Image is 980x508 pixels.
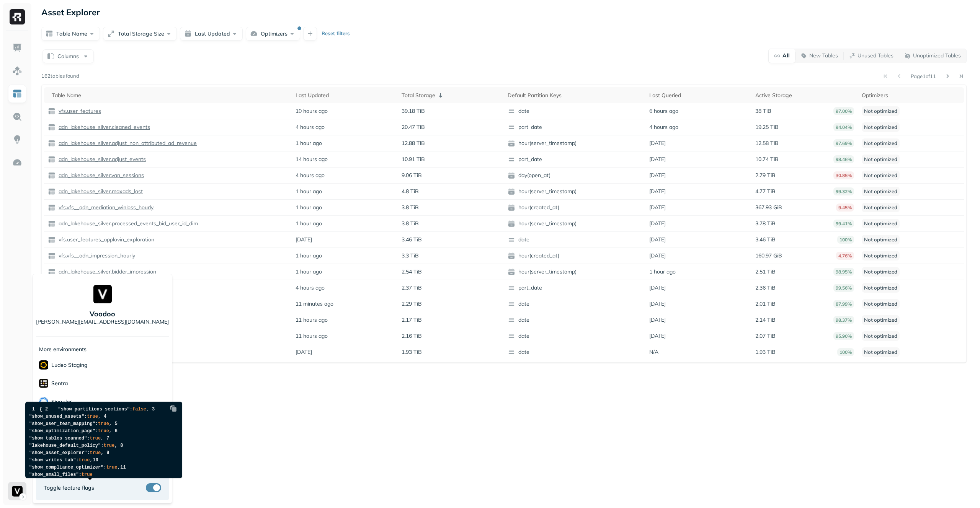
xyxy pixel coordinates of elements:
[29,414,84,419] span: "show_unused_assets"
[98,414,101,419] span: ,
[87,414,98,419] span: true
[29,472,79,477] span: "show_small_files"
[87,450,90,456] span: :
[79,472,82,477] span: :
[76,458,78,463] span: :
[39,360,48,370] img: Ludeo Staging
[101,414,111,419] span: 4
[58,407,130,412] span: "show_partitions_sections"
[39,379,48,388] img: Sentra
[132,407,146,412] span: false
[29,428,95,434] span: "show_optimization_page"
[101,450,103,456] span: ,
[51,361,88,369] p: Ludeo Staging
[90,458,92,463] span: ,
[29,443,101,448] span: "lakehouse_default_policy"
[146,407,149,412] span: ,
[39,397,48,406] img: Singular
[103,451,114,456] span: 9
[103,436,114,441] span: 7
[90,436,101,441] span: true
[90,450,101,456] span: true
[29,407,165,485] code: }
[84,414,87,419] span: :
[106,465,118,470] span: true
[117,465,120,470] span: ,
[93,285,112,303] img: Voodoo
[109,428,112,434] span: ,
[101,443,103,448] span: :
[39,407,42,412] span: {
[101,436,103,441] span: ,
[36,318,169,326] p: [PERSON_NAME][EMAIL_ADDRESS][DOMAIN_NAME]
[82,472,93,477] span: true
[29,458,76,463] span: "show_writes_tab"
[112,429,122,434] span: 6
[39,346,87,353] p: More environments
[98,428,109,434] span: true
[95,421,98,427] span: :
[93,458,103,463] span: 10
[170,405,177,412] img: Copy
[95,428,98,434] span: :
[44,484,94,492] span: Toggle feature flags
[29,450,87,456] span: "show_asset_explorer"
[29,421,95,427] span: "show_user_team_mapping"
[79,458,90,463] span: true
[90,309,115,318] p: Voodoo
[98,421,109,427] span: true
[130,407,132,412] span: :
[109,421,112,427] span: ,
[114,443,117,448] span: ,
[87,436,90,441] span: :
[29,465,103,470] span: "show_compliance_optimizer"
[51,398,72,405] p: Singular
[103,465,106,470] span: :
[120,465,131,470] span: 11
[149,407,159,412] span: 3
[42,407,52,412] span: 2
[112,422,122,427] span: 5
[29,407,39,412] span: 1
[103,443,114,448] span: true
[51,380,68,387] p: Sentra
[117,443,127,448] span: 8
[29,436,87,441] span: "show_tables_scanned"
